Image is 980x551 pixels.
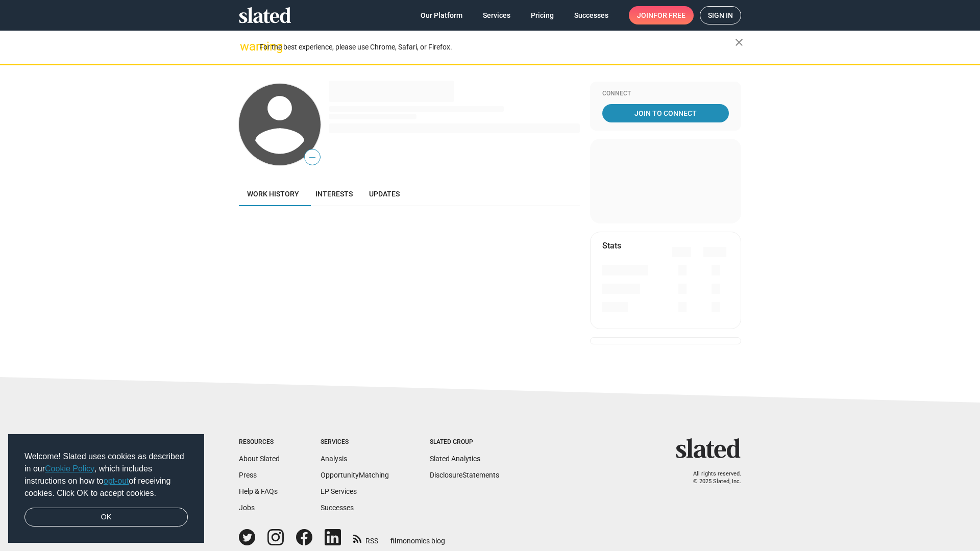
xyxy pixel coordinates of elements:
[602,90,729,98] div: Connect
[369,190,400,198] span: Updates
[305,151,320,164] span: —
[321,455,347,463] a: Analysis
[8,434,204,543] div: cookieconsent
[307,182,361,206] a: Interests
[239,487,278,495] a: Help & FAQs
[240,40,252,53] mat-icon: warning
[390,537,403,545] span: film
[629,6,694,24] a: Joinfor free
[523,6,562,24] a: Pricing
[700,6,741,24] a: Sign in
[24,508,188,527] a: dismiss cookie message
[321,471,389,479] a: OpportunityMatching
[430,471,499,479] a: DisclosureStatements
[653,6,685,24] span: for free
[361,182,408,206] a: Updates
[239,471,257,479] a: Press
[24,450,188,499] span: Welcome! Slated uses cookies as described in our , which includes instructions on how to of recei...
[574,6,608,24] span: Successes
[321,438,389,446] div: Services
[682,470,741,485] p: All rights reserved. © 2025 Slated, Inc.
[321,504,354,512] a: Successes
[239,455,280,463] a: About Slated
[708,7,733,24] span: Sign in
[566,6,617,24] a: Successes
[733,36,745,48] mat-icon: close
[247,190,299,198] span: Work history
[321,487,357,495] a: EP Services
[602,240,621,251] mat-card-title: Stats
[602,104,729,122] a: Join To Connect
[412,6,471,24] a: Our Platform
[315,190,353,198] span: Interests
[531,6,554,24] span: Pricing
[475,6,519,24] a: Services
[353,530,378,546] a: RSS
[104,477,129,485] a: opt-out
[421,6,462,24] span: Our Platform
[430,455,480,463] a: Slated Analytics
[637,6,685,24] span: Join
[390,528,445,546] a: filmonomics blog
[45,464,94,473] a: Cookie Policy
[604,104,727,122] span: Join To Connect
[239,182,307,206] a: Work history
[239,504,255,512] a: Jobs
[239,438,280,446] div: Resources
[430,438,499,446] div: Slated Group
[259,40,735,54] div: For the best experience, please use Chrome, Safari, or Firefox.
[483,6,510,24] span: Services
